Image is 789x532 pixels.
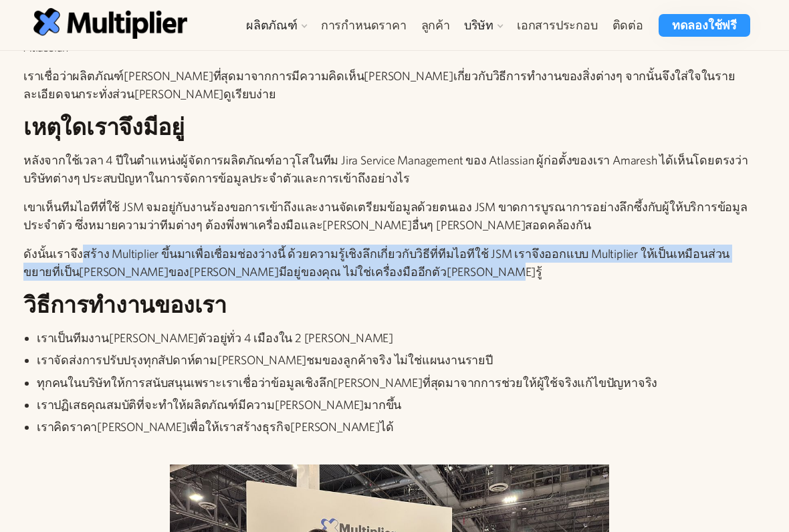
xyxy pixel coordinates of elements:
[510,14,605,37] a: เอกสารประกอบ
[37,353,493,367] font: เราจัดส่งการปรับปรุงทุกสัปดาห์ตาม[PERSON_NAME]ชมของลูกค้าจริง ไม่ใช่แผนงานรายปี
[672,18,737,32] font: ทดลองใช้ฟรี
[23,247,729,279] font: ดังนั้นเราจึงสร้าง Multiplier ขึ้นมาเพื่อเชื่อมช่องว่างนี้ ด้วยความรู้เชิงลึกเกี่ยวกับวิธีที่ทีมไ...
[464,18,493,32] font: บริษัท
[23,22,724,54] font: ซึ่งเป็นบริษัทเงินร่วมลงทุนของ Atlassian และกลุ่มนักลงทุนเทวดากลุ่มเล็กๆ รวมไปถึงอดีตสมาชิก Atlas...
[414,14,457,37] a: ลูกค้า
[457,14,510,37] div: บริษัท
[246,18,298,32] font: ผลิตภัณฑ์
[321,18,407,32] font: การกำหนดราคา
[239,14,314,37] div: ผลิตภัณฑ์
[517,18,598,32] font: เอกสารประกอบ
[605,14,651,37] a: ติดต่อ
[314,14,414,37] a: การกำหนดราคา
[421,18,450,32] font: ลูกค้า
[23,69,736,101] font: เราเชื่อว่าผลิตภัณฑ์[PERSON_NAME]ที่สุดมาจากการมีความคิดเห็น[PERSON_NAME]เกี่ยวกับวิธีการทำงานของ...
[23,287,227,322] font: วิธีการทำงานของเรา
[37,376,657,390] font: ทุกคนในบริษัทให้การสนับสนุนเพราะเราเชื่อว่าข้อมูลเชิงลึก[PERSON_NAME]ที่สุดมาจากการช่วยให้ผู้ใช้จ...
[23,109,184,144] font: เหตุใดเราจึงมีอยู่
[37,331,393,345] font: เราเป็นทีมงาน[PERSON_NAME]ตัวอยู่ทั่ว 4 เมืองใน 2 [PERSON_NAME]
[23,200,748,232] font: เขาเห็นทีมไอทีที่ใช้ JSM จมอยู่กับงานร้องขอการเข้าถึงและงานจัดเตรียมข้อมูลด้วยตนเอง JSM ขาดการบูร...
[37,420,393,434] font: เราคิดราคา[PERSON_NAME]เพื่อให้เราสร้างธุรกิจ[PERSON_NAME]ได้
[659,14,750,37] a: ทดลองใช้ฟรี
[37,398,401,412] font: เราปฏิเสธคุณสมบัติที่จะทำให้ผลิตภัณฑ์มีความ[PERSON_NAME]มากขึ้น
[612,18,643,32] font: ติดต่อ
[23,153,748,185] font: หลังจากใช้เวลา 4 ปีในตำแหน่งผู้จัดการผลิตภัณฑ์อาวุโสในทีม Jira Service Management ของ Atlassian ผ...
